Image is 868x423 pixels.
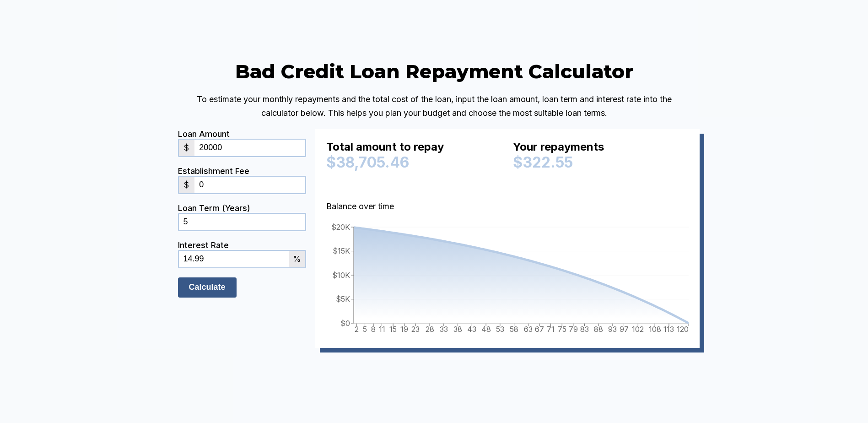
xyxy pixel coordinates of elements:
div: $38,705.46 [326,153,502,171]
div: Loan Term (Years) [178,203,306,213]
h2: Bad Credit Loan Repayment Calculator [178,60,690,83]
tspan: 19 [400,325,408,334]
tspan: $15K [333,246,350,255]
tspan: 108 [648,325,661,334]
div: Interest Rate [178,240,306,250]
tspan: 63 [523,325,532,334]
tspan: 33 [439,325,447,334]
div: $322.55 [513,153,689,171]
tspan: 23 [411,325,420,334]
tspan: 15 [389,325,397,334]
input: 0 [179,214,305,230]
input: 0 [179,251,289,267]
tspan: $20K [331,222,350,231]
tspan: 120 [676,325,688,334]
tspan: 113 [663,325,674,334]
tspan: 53 [496,325,504,334]
tspan: 67 [534,325,544,334]
input: 0 [194,177,305,193]
p: Balance over time [326,200,689,213]
tspan: 102 [632,325,644,334]
tspan: 43 [467,325,476,334]
input: 0 [194,140,305,156]
tspan: 75 [557,325,566,334]
tspan: 28 [425,325,434,334]
tspan: 83 [580,325,588,334]
tspan: $10K [332,270,350,279]
tspan: 5 [363,325,367,334]
tspan: 88 [594,325,603,334]
tspan: 97 [619,325,628,334]
div: % [289,251,305,267]
tspan: $5K [336,294,350,304]
tspan: 11 [378,325,385,334]
tspan: 8 [371,325,376,334]
div: $ [179,140,195,156]
tspan: 58 [510,325,518,334]
tspan: 79 [568,325,577,334]
div: Your repayments [513,140,689,157]
tspan: 2 [354,325,358,334]
tspan: 48 [481,325,491,334]
input: Calculate [178,277,237,298]
tspan: 71 [547,325,555,334]
div: Loan Amount [178,129,306,139]
tspan: 38 [453,325,462,334]
div: Total amount to repay [326,140,502,157]
div: Establishment Fee [178,166,306,176]
div: $ [179,177,195,193]
p: To estimate your monthly repayments and the total cost of the loan, input the loan amount, loan t... [178,92,690,120]
tspan: $0 [340,318,350,327]
tspan: 93 [608,325,617,334]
